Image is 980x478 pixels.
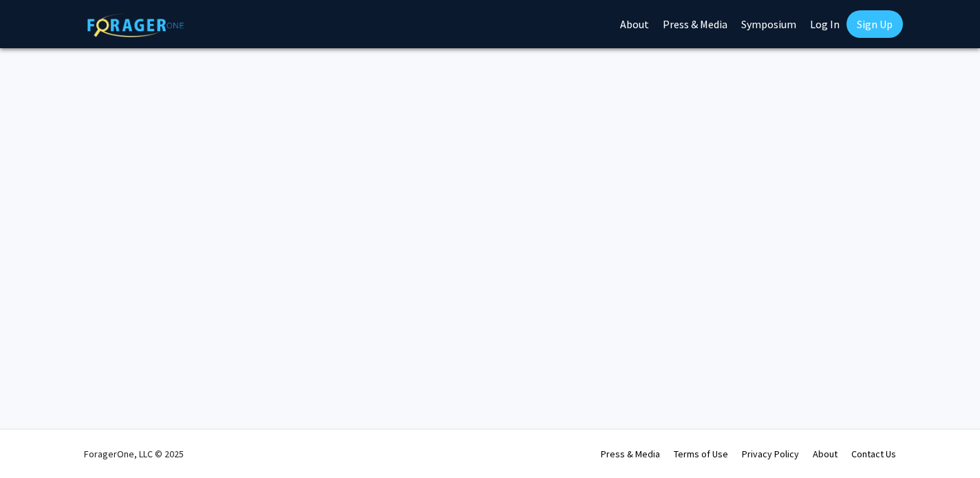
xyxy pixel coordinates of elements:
div: ForagerOne, LLC © 2025 [84,430,184,478]
a: Terms of Use [674,448,728,460]
a: Privacy Policy [742,448,799,460]
a: About [813,448,838,460]
img: ForagerOne Logo [87,13,184,37]
a: Contact Us [851,448,896,460]
a: Sign Up [846,10,903,38]
a: Press & Media [601,448,660,460]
